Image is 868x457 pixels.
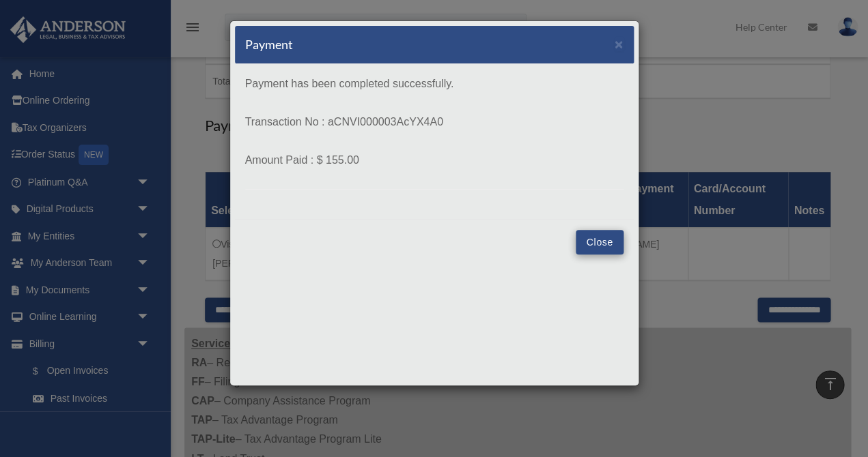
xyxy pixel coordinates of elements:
button: Close [576,230,623,254]
p: Transaction No : aCNVI000003AcYX4A0 [245,113,624,132]
h5: Payment [245,36,293,53]
p: Payment has been completed successfully. [245,74,624,93]
span: × [615,36,624,52]
button: Close [615,37,624,51]
p: Amount Paid : $ 155.00 [245,151,624,170]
